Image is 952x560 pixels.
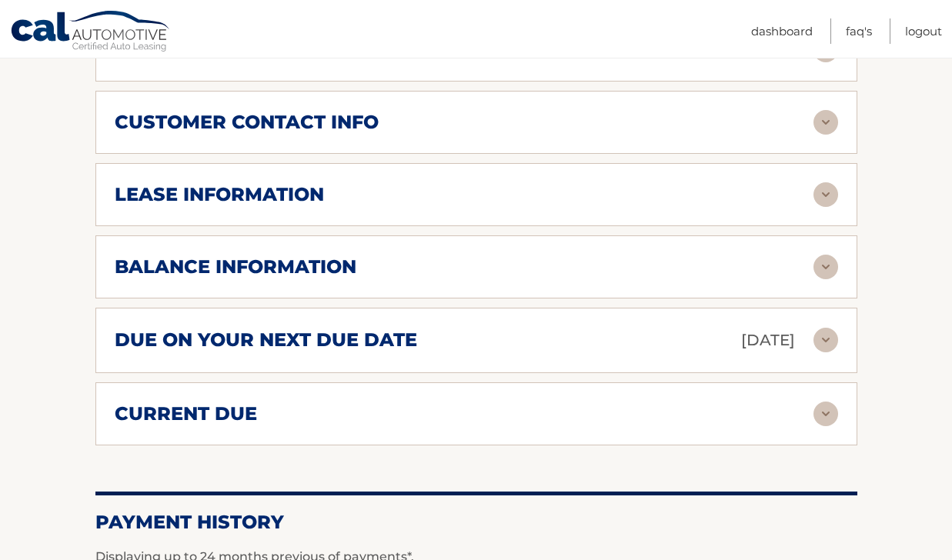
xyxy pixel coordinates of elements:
a: Logout [905,18,942,44]
img: accordion-rest.svg [813,110,838,135]
h2: Payment History [95,511,857,534]
h2: current due [115,402,257,425]
img: accordion-rest.svg [813,328,838,352]
img: accordion-rest.svg [813,182,838,207]
a: Cal Automotive [10,10,172,55]
a: Dashboard [751,18,813,44]
h2: customer contact info [115,111,379,134]
a: FAQ's [846,18,872,44]
h2: balance information [115,255,356,278]
img: accordion-rest.svg [813,255,838,279]
h2: due on your next due date [115,328,417,352]
img: accordion-rest.svg [813,402,838,426]
h2: lease information [115,183,324,206]
p: [DATE] [741,327,795,354]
